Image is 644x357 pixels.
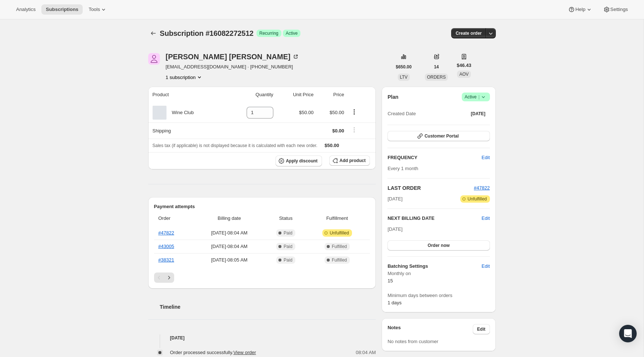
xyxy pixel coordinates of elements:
[267,215,304,222] span: Status
[427,75,446,80] span: ORDERS
[451,28,486,38] button: Create order
[392,62,416,72] button: $650.00
[471,111,486,117] span: [DATE]
[299,110,314,115] span: $50.00
[474,184,490,192] button: #47822
[478,94,479,100] span: |
[482,154,490,161] span: Edit
[286,30,298,36] span: Active
[387,324,473,334] h3: Notes
[387,240,490,251] button: Order now
[160,303,376,311] h2: Timeline
[158,230,174,236] a: #47822
[434,64,439,70] span: 14
[308,215,366,222] span: Fulfillment
[332,257,347,263] span: Fulfilled
[154,273,370,283] nav: Pagination
[276,155,322,166] button: Apply discount
[259,30,278,36] span: Recurring
[284,230,292,236] span: Paid
[477,152,494,164] button: Edit
[424,133,458,139] span: Customer Portal
[166,109,194,116] div: Wine Club
[457,62,471,69] span: $46.43
[387,215,482,222] h2: NEXT BILLING DATE
[286,158,318,164] span: Apply discount
[148,123,225,139] th: Shipping
[387,292,490,299] span: Minimum days between orders
[396,64,412,70] span: $650.00
[154,203,370,210] h2: Payment attempts
[148,334,376,342] h4: [DATE]
[158,257,174,263] a: #38321
[148,28,158,38] button: Subscriptions
[387,300,401,305] span: 1 days
[387,226,402,232] span: [DATE]
[340,158,366,164] span: Add product
[316,87,346,103] th: Price
[387,195,402,203] span: [DATE]
[154,210,194,226] th: Order
[160,29,254,37] span: Subscription #16082272512
[599,4,632,15] button: Settings
[166,53,299,60] div: [PERSON_NAME] [PERSON_NAME]
[348,108,360,116] button: Product actions
[166,74,203,81] button: Product actions
[468,196,487,202] span: Unfulfilled
[329,155,370,166] button: Add product
[84,4,112,15] button: Tools
[284,257,292,263] span: Paid
[387,131,490,141] button: Customer Portal
[474,185,490,191] a: #47822
[387,184,474,192] h2: LAST ORDER
[619,325,637,342] div: Open Intercom Messenger
[387,93,398,101] h2: Plan
[148,87,225,103] th: Product
[387,154,482,161] h2: FREQUENCY
[196,215,263,222] span: Billing date
[610,7,628,12] span: Settings
[332,128,344,134] span: $0.00
[12,4,40,15] button: Analytics
[325,143,339,148] span: $50.00
[482,263,490,270] span: Edit
[330,230,349,236] span: Unfulfilled
[276,87,316,103] th: Unit Price
[387,263,482,270] h6: Batching Settings
[16,7,35,12] span: Analytics
[467,109,490,119] button: [DATE]
[89,7,100,12] span: Tools
[196,243,263,250] span: [DATE] · 08:04 AM
[332,244,347,249] span: Fulfilled
[148,53,160,65] span: Andrew Harwood, Jr
[456,30,482,36] span: Create order
[482,215,490,222] button: Edit
[225,87,276,103] th: Quantity
[477,326,486,332] span: Edit
[164,273,174,283] button: Next
[563,4,597,15] button: Help
[430,62,443,72] button: 14
[196,229,263,237] span: [DATE] · 08:04 AM
[41,4,83,15] button: Subscriptions
[465,93,487,101] span: Active
[477,260,494,272] button: Edit
[233,350,256,355] a: View order
[428,243,450,248] span: Order now
[356,349,376,356] span: 08:04 AM
[387,110,416,117] span: Created Date
[387,278,393,283] span: 15
[400,75,408,80] span: LTV
[348,126,360,134] button: Shipping actions
[387,270,490,277] span: Monthly on
[196,256,263,264] span: [DATE] · 08:05 AM
[170,350,256,355] span: Order processed successfully.
[153,143,318,148] span: Sales tax (if applicable) is not displayed because it is calculated with each new order.
[387,339,438,344] span: No notes from customer
[166,63,299,71] span: [EMAIL_ADDRESS][DOMAIN_NAME] · [PHONE_NUMBER]
[473,324,490,334] button: Edit
[158,244,174,249] a: #43005
[284,244,292,249] span: Paid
